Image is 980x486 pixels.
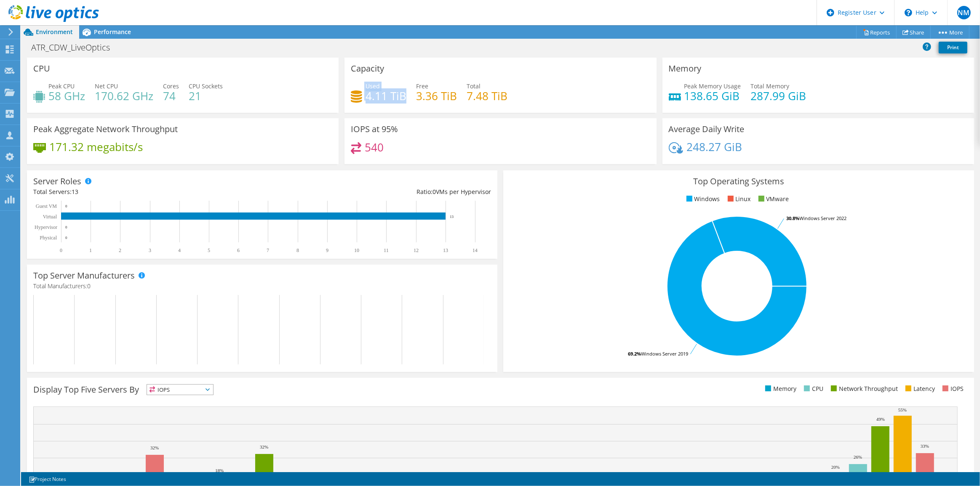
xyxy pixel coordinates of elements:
a: Print [939,42,967,53]
text: Guest VM [36,203,57,209]
h4: 58 GHz [48,91,85,101]
text: 8 [296,247,299,253]
span: Total Memory [751,82,790,90]
text: 55% [898,407,907,412]
h4: 74 [163,91,179,101]
text: 13 [443,247,448,253]
h4: 170.62 GHz [95,91,153,101]
h3: Peak Aggregate Network Throughput [33,125,178,134]
text: 33% [921,444,929,449]
text: 6 [237,247,240,253]
li: Latency [903,384,935,393]
text: 2 [119,247,121,253]
span: Peak Memory Usage [684,82,741,90]
a: Reports [856,26,897,39]
span: Free [416,82,428,90]
li: Network Throughput [829,384,898,393]
span: 0 [87,282,91,290]
h3: Top Operating Systems [510,177,967,186]
h1: ATR_CDW_LiveOptics [27,43,123,52]
h4: 171.32 megabits/s [49,142,143,151]
h3: Top Server Manufacturers [33,271,135,280]
span: Total [467,82,481,90]
span: Used [366,82,380,90]
h4: 540 [365,143,384,152]
text: 49% [876,417,885,422]
li: CPU [802,384,823,393]
text: Hypervisor [35,224,57,230]
text: 5 [208,247,210,253]
span: 13 [72,188,78,196]
text: 26% [854,454,862,459]
tspan: 30.8% [786,215,799,221]
text: 13 [450,215,454,219]
span: Performance [94,28,131,36]
h4: 248.27 GiB [686,142,742,151]
h4: 287.99 GiB [751,91,806,101]
span: Environment [36,28,73,36]
text: 0 [65,236,67,240]
h3: Average Daily Write [669,125,745,134]
h3: Memory [669,64,702,73]
a: More [930,26,969,39]
li: Windows [684,194,720,204]
h3: IOPS at 95% [351,125,398,134]
text: 32% [150,445,159,450]
svg: \n [905,9,912,16]
li: VMware [756,194,789,204]
text: 0 [60,247,62,253]
li: Memory [763,384,796,393]
span: 0 [433,188,436,196]
text: 7 [267,247,269,253]
span: NM [957,6,971,19]
text: 11 [384,247,389,253]
text: 9 [326,247,328,253]
text: 14 [473,247,478,253]
div: Total Servers: [33,187,262,197]
h4: 7.48 TiB [467,91,507,101]
a: Project Notes [23,474,72,484]
h4: 138.65 GiB [684,91,741,101]
text: 12 [414,247,419,253]
span: Cores [163,82,179,90]
h3: Server Roles [33,177,81,186]
span: CPU Sockets [189,82,223,90]
text: 0 [65,204,67,208]
text: 32% [260,444,268,449]
div: Ratio: VMs per Hypervisor [262,187,491,197]
text: 10 [354,247,359,253]
tspan: Windows Server 2019 [641,351,688,357]
h4: 4.11 TiB [366,91,406,101]
text: 3 [149,247,151,253]
text: Virtual [43,214,57,220]
text: 18% [215,468,224,473]
h3: Capacity [351,64,384,73]
tspan: Windows Server 2022 [799,215,846,221]
tspan: 69.2% [628,351,641,357]
span: IOPS [147,385,213,395]
span: Peak CPU [48,82,75,90]
h3: CPU [33,64,50,73]
h4: 3.36 TiB [416,91,457,101]
h4: 21 [189,91,223,101]
text: 20% [831,465,840,470]
a: Share [896,26,931,39]
text: Physical [40,235,57,241]
text: 1 [89,247,92,253]
span: Net CPU [95,82,118,90]
li: Linux [726,194,751,204]
text: 0 [65,225,67,229]
h4: Total Manufacturers: [33,282,491,291]
text: 4 [178,247,181,253]
li: IOPS [940,384,964,393]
